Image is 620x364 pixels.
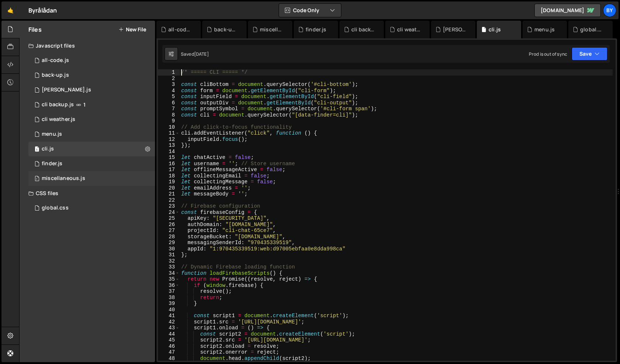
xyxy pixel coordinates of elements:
div: 10338/23371.js [28,142,155,156]
div: global.css [42,205,69,211]
div: miscellaneous.js [260,26,283,33]
div: 10 [158,124,180,131]
div: 23 [158,203,180,209]
div: 9 [158,118,180,124]
div: 35 [158,276,180,282]
div: 39 [158,301,180,307]
h2: Files [28,25,42,34]
div: 10338/45688.js [28,97,155,112]
div: 11 [158,130,180,136]
div: back-up.js [42,72,69,79]
span: 1 [83,102,86,108]
a: [DOMAIN_NAME] [534,4,601,17]
div: 45 [158,337,180,343]
div: Saved [181,51,209,57]
div: all-code.js [168,26,192,33]
div: 2 [158,76,180,82]
span: 1 [35,147,39,153]
div: 47 [158,349,180,356]
div: cli backup.js [351,26,375,33]
div: 46 [158,343,180,350]
div: 14 [158,149,180,155]
div: 7 [158,106,180,112]
div: CSS files [20,186,155,201]
div: 38 [158,295,180,301]
div: [PERSON_NAME].js [42,87,91,93]
div: 3 [158,82,180,88]
div: 37 [158,288,180,295]
div: 20 [158,185,180,191]
div: 1 [158,69,180,76]
div: 6 [158,100,180,106]
div: Prod is out of sync [529,51,567,57]
div: 18 [158,173,180,179]
div: 41 [158,313,180,319]
div: 43 [158,325,180,331]
div: cli.js [489,26,501,33]
div: 30 [158,246,180,252]
div: 10338/45273.js [28,83,155,97]
div: 21 [158,191,180,197]
div: cli.js [42,146,54,152]
div: 32 [158,258,180,264]
div: [DATE] [194,51,209,57]
div: 10338/45237.js [28,171,155,186]
div: cli weather.js [397,26,421,33]
span: 1 [35,176,39,182]
div: menu.js [534,26,555,33]
div: 28 [158,234,180,240]
div: 8 [158,112,180,118]
div: [PERSON_NAME].js [443,26,466,33]
div: 40 [158,307,180,313]
div: 10338/24192.css [28,201,155,215]
div: 4 [158,88,180,94]
div: 10338/45267.js [28,68,155,83]
button: Code Only [279,4,341,17]
button: New File [118,27,146,32]
div: 34 [158,270,180,277]
div: 13 [158,142,180,149]
div: 10338/45687.js [28,112,155,127]
div: 19 [158,179,180,185]
div: 26 [158,222,180,228]
div: 48 [158,356,180,362]
div: miscellaneous.js [42,175,85,182]
div: 25 [158,215,180,222]
div: 10338/45238.js [28,127,155,142]
div: back-up.js [214,26,238,33]
div: finder.js [42,160,62,167]
div: Byrålådan [28,6,57,15]
div: 24 [158,209,180,216]
div: 16 [158,161,180,167]
div: 10338/35579.js [28,53,155,68]
div: 42 [158,319,180,325]
div: finder.js [306,26,326,33]
div: 44 [158,331,180,337]
div: 5 [158,94,180,100]
div: Javascript files [20,38,155,53]
div: 22 [158,197,180,204]
a: 🤙 [1,1,20,19]
div: 10338/24973.js [28,156,155,171]
div: 17 [158,167,180,173]
div: cli backup.js [42,101,74,108]
div: 33 [158,264,180,270]
div: menu.js [42,131,62,138]
div: 29 [158,240,180,246]
div: 12 [158,136,180,143]
div: 27 [158,228,180,234]
div: global.css [580,26,604,33]
a: By [603,4,616,17]
button: Save [572,47,607,60]
div: cli weather.js [42,116,75,123]
div: all-code.js [42,57,69,64]
div: 31 [158,252,180,258]
div: 36 [158,282,180,289]
div: 15 [158,155,180,161]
